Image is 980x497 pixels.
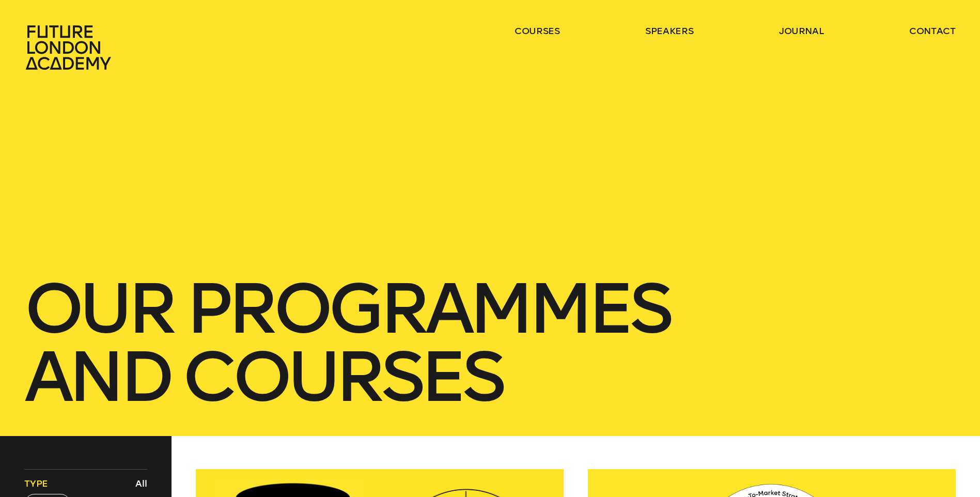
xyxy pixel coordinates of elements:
[24,275,955,411] h1: our Programmes and courses
[24,477,48,490] span: Type
[133,475,150,492] button: All
[779,25,824,37] a: journal
[909,25,956,37] a: contact
[515,25,560,37] a: courses
[645,25,693,37] a: speakers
